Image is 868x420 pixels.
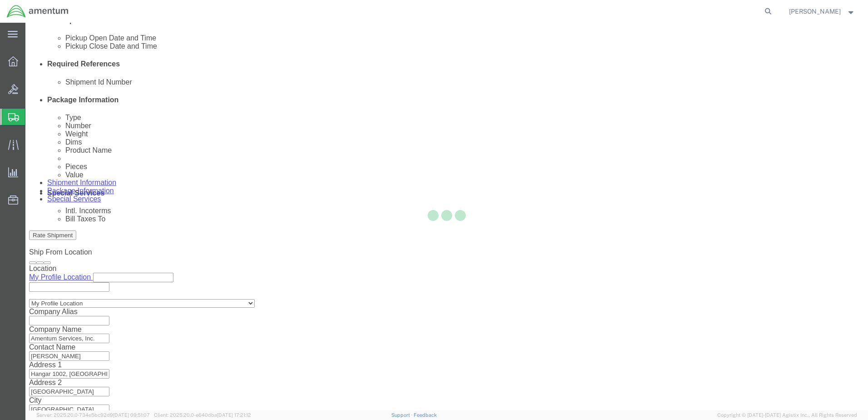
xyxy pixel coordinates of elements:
span: [DATE] 09:51:07 [113,412,150,418]
span: Norma Scott [789,6,841,16]
a: Support [391,412,414,418]
span: Server: 2025.20.0-734e5bc92d9 [36,412,150,418]
button: [PERSON_NAME] [789,6,856,17]
img: logo [6,5,69,18]
span: [DATE] 17:21:12 [217,412,251,418]
a: Feedback [414,412,437,418]
span: Copyright © [DATE]-[DATE] Agistix Inc., All Rights Reserved [717,411,857,419]
span: Client: 2025.20.0-e640dba [154,412,251,418]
